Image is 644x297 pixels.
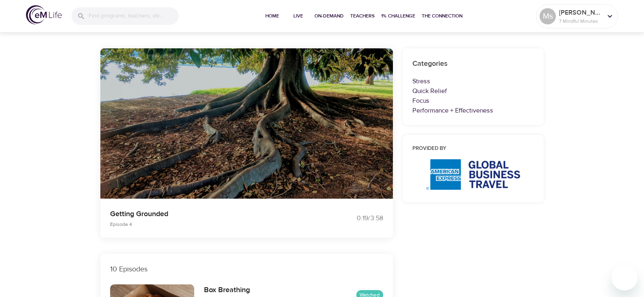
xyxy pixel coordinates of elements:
[110,221,312,228] p: Episode 4
[426,159,520,190] img: AmEx%20GBT%20logo.png
[540,8,556,24] div: Ms
[322,214,383,223] div: 0:19 / 3:58
[559,8,602,17] p: [PERSON_NAME] ceu [PERSON_NAME]
[412,106,534,115] p: Performance + Effectiveness
[314,12,344,20] span: On-Demand
[89,7,179,25] input: Find programs, teachers, etc...
[412,96,534,106] p: Focus
[110,264,383,275] p: 10 Episodes
[412,58,534,70] h6: Categories
[288,12,308,20] span: Live
[26,5,62,24] img: logo
[412,145,534,153] h6: Provided by
[350,12,375,20] span: Teachers
[559,17,602,25] p: 7 Mindful Minutes
[381,12,415,20] span: 1% Challenge
[422,12,462,20] span: The Connection
[204,284,251,296] h6: Box Breathing
[412,86,534,96] p: Quick Relief
[110,208,312,219] p: Getting Grounded
[611,264,637,290] iframe: Button to launch messaging window
[262,12,282,20] span: Home
[412,76,534,86] p: Stress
